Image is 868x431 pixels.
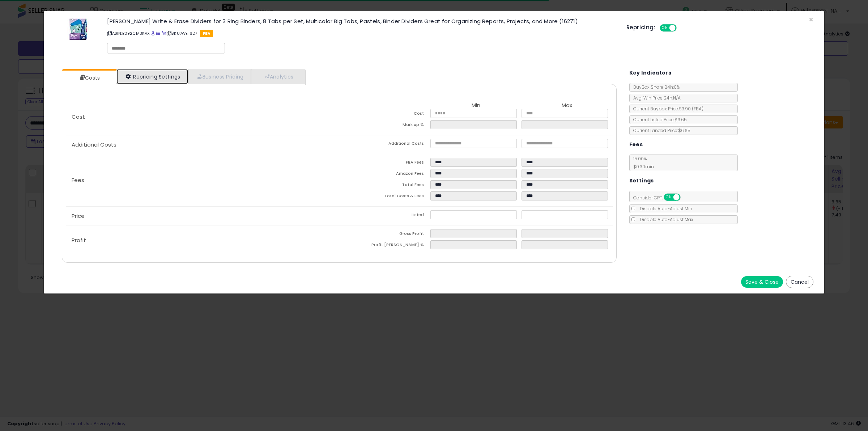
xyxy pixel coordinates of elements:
a: All offer listings [156,30,160,36]
a: Costs [62,71,116,85]
button: Cancel [786,276,813,288]
button: Save & Close [741,276,783,288]
td: Additional Costs [339,139,430,150]
h5: Key Indicators [629,68,672,77]
span: 15.00 % [630,156,654,170]
span: Current Landed Price: $6.65 [630,127,690,134]
span: BuyBox Share 24h: 0% [630,84,680,90]
h5: Fees [629,140,643,149]
a: Analytics [251,69,305,84]
td: Total Costs & Fees [339,191,430,203]
td: FBA Fees [339,158,430,169]
a: Your listing only [162,30,166,36]
td: Profit [PERSON_NAME] % [339,240,430,252]
span: OFF [676,25,687,31]
h5: Repricing: [626,25,655,30]
span: Disable Auto-Adjust Max [636,216,693,223]
td: Mark up % [339,120,430,131]
h5: Settings [629,176,654,185]
p: Profit [66,237,339,243]
a: BuyBox page [151,30,155,36]
span: $0.30 min [630,164,654,170]
span: FBA [200,30,213,37]
p: ASIN: B092CM3KVX | SKU: AVE16271 [107,28,616,39]
td: Listed [339,210,430,221]
td: Gross Profit [339,229,430,240]
img: 51kltWaLgmL._SL60_.jpg [67,18,89,40]
span: Consider CPT: [630,195,690,201]
a: Business Pricing [188,69,251,84]
td: Amazon Fees [339,169,430,180]
span: ON [664,194,673,200]
td: Total Fees [339,180,430,191]
span: Current Buybox Price: [630,106,703,112]
th: Min [430,102,522,109]
h3: [PERSON_NAME] Write & Erase Dividers for 3 Ring Binders, 8 Tabs per Set, Multicolor Big Tabs, Pas... [107,18,616,24]
span: Current Listed Price: $6.65 [630,117,687,123]
span: × [809,14,813,25]
th: Max [522,102,613,109]
span: ON [660,25,669,31]
p: Cost [66,114,339,120]
span: OFF [679,194,691,200]
span: ( FBA ) [692,106,703,112]
span: Avg. Win Price 24h: N/A [630,95,681,101]
p: Fees [66,177,339,183]
a: Repricing Settings [116,69,188,84]
p: Price [66,213,339,219]
p: Additional Costs [66,142,339,148]
span: $3.90 [679,106,703,112]
td: Cost [339,109,430,120]
span: Disable Auto-Adjust Min [636,206,692,212]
